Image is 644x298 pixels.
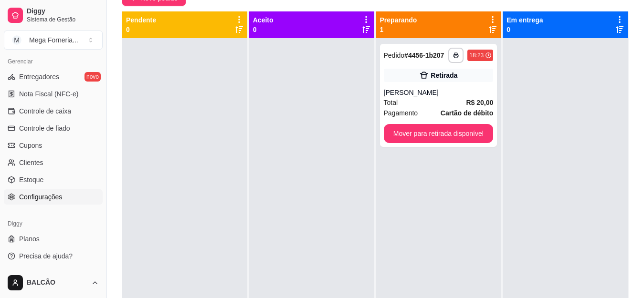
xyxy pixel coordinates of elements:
[27,16,99,23] span: Sistema de Gestão
[4,248,103,264] a: Precisa de ajuda?
[404,51,444,59] strong: # 4456-1b207
[4,54,103,69] div: Gerenciar
[384,88,494,97] div: [PERSON_NAME]
[466,99,493,106] strong: R$ 20,00
[19,251,73,261] span: Precisa de ajuda?
[19,123,70,133] span: Controle de fiado
[4,121,103,136] a: Controle de fiado
[384,124,494,143] button: Mover para retirada disponível
[253,15,274,25] p: Aceito
[19,141,42,150] span: Cupons
[19,72,59,82] span: Entregadores
[19,192,62,202] span: Configurações
[27,278,87,287] span: BALCÃO
[4,86,103,102] a: Nota Fiscal (NFC-e)
[4,31,103,50] button: Select a team
[19,158,43,167] span: Clientes
[507,15,543,25] p: Em entrega
[431,71,457,80] div: Retirada
[4,69,103,84] a: Entregadoresnovo
[19,89,78,99] span: Nota Fiscal (NFC-e)
[19,106,71,116] span: Controle de caixa
[4,216,103,231] div: Diggy
[29,35,78,45] div: Mega Forneria ...
[469,51,484,59] div: 18:23
[4,4,103,27] a: DiggySistema de Gestão
[4,231,103,247] a: Planos
[380,15,417,25] p: Preparando
[4,155,103,170] a: Clientes
[19,175,43,185] span: Estoque
[380,25,417,34] p: 1
[4,138,103,153] a: Cupons
[253,25,274,34] p: 0
[384,97,398,108] span: Total
[4,271,103,294] button: BALCÃO
[384,108,418,118] span: Pagamento
[126,25,156,34] p: 0
[126,15,156,25] p: Pendente
[12,35,21,45] span: M
[384,51,405,59] span: Pedido
[4,172,103,187] a: Estoque
[4,103,103,119] a: Controle de caixa
[507,25,543,34] p: 0
[19,234,40,244] span: Planos
[27,7,99,16] span: Diggy
[441,109,493,117] strong: Cartão de débito
[4,189,103,205] a: Configurações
